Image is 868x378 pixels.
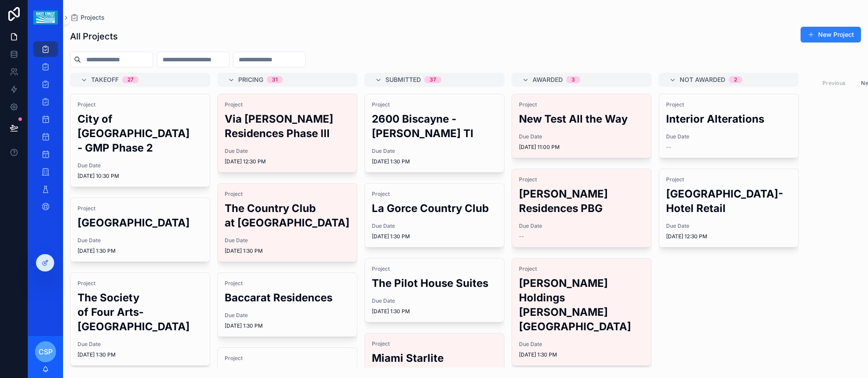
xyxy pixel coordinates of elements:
[70,13,105,22] a: Projects
[372,191,497,198] span: Project
[372,112,497,141] h2: 2600 Biscayne - [PERSON_NAME] TI
[533,75,563,84] span: Awarded
[666,176,791,183] span: Project
[519,112,644,126] h2: New Test All the Way
[78,162,203,169] span: Due Date
[519,101,644,108] span: Project
[70,30,118,42] h1: All Projects
[39,346,53,357] span: CSP
[372,233,497,240] span: [DATE] 1:30 PM
[225,355,350,362] span: Project
[70,272,210,366] a: ProjectThe Society of Four Arts-[GEOGRAPHIC_DATA]Due Date[DATE] 1:30 PM
[512,258,652,366] a: Project[PERSON_NAME] Holdings [PERSON_NAME][GEOGRAPHIC_DATA]Due Date[DATE] 1:30 PM
[659,94,799,158] a: ProjectInterior AlterationsDue Date--
[78,280,203,287] span: Project
[33,11,57,25] img: App logo
[78,237,203,244] span: Due Date
[572,76,575,83] div: 3
[225,312,350,319] span: Due Date
[372,101,497,108] span: Project
[519,187,644,215] h2: [PERSON_NAME] Residences PBG
[78,290,203,334] h2: The Society of Four Arts-[GEOGRAPHIC_DATA]
[78,215,203,230] h2: [GEOGRAPHIC_DATA]
[519,276,644,334] h2: [PERSON_NAME] Holdings [PERSON_NAME][GEOGRAPHIC_DATA]
[372,148,497,155] span: Due Date
[519,351,644,358] span: [DATE] 1:30 PM
[272,76,278,83] div: 31
[364,183,505,247] a: ProjectLa Gorce Country ClubDue Date[DATE] 1:30 PM
[372,340,497,347] span: Project
[680,75,725,84] span: Not Awarded
[372,276,497,290] h2: The Pilot House Suites
[372,223,497,230] span: Due Date
[666,233,791,240] span: [DATE] 12:30 PM
[70,198,210,262] a: Project[GEOGRAPHIC_DATA]Due Date[DATE] 1:30 PM
[372,351,497,365] h2: Miami Starlite
[127,76,134,83] div: 27
[666,133,791,140] span: Due Date
[225,201,350,230] h2: The Country Club at [GEOGRAPHIC_DATA]
[519,233,524,240] span: --
[519,265,644,272] span: Project
[666,112,791,126] h2: Interior Alterations
[666,187,791,215] h2: [GEOGRAPHIC_DATA]- Hotel Retail
[519,176,644,183] span: Project
[225,322,350,329] span: [DATE] 1:30 PM
[225,247,350,254] span: [DATE] 1:30 PM
[217,183,357,262] a: ProjectThe Country Club at [GEOGRAPHIC_DATA]Due Date[DATE] 1:30 PM
[78,351,203,358] span: [DATE] 1:30 PM
[512,94,652,158] a: ProjectNew Test All the WayDue Date[DATE] 11:00 PM
[91,75,119,84] span: Takeoff
[801,27,861,42] button: New Project
[512,169,652,247] a: Project[PERSON_NAME] Residences PBGDue Date--
[225,191,350,198] span: Project
[78,101,203,108] span: Project
[364,94,505,173] a: Project2600 Biscayne - [PERSON_NAME] TIDue Date[DATE] 1:30 PM
[70,94,210,187] a: ProjectCity of [GEOGRAPHIC_DATA] - GMP Phase 2Due Date[DATE] 10:30 PM
[225,101,350,108] span: Project
[225,158,350,165] span: [DATE] 12:30 PM
[385,75,421,84] span: Submitted
[225,280,350,287] span: Project
[78,173,203,180] span: [DATE] 10:30 PM
[430,76,436,83] div: 37
[217,272,357,337] a: ProjectBaccarat ResidencesDue Date[DATE] 1:30 PM
[78,112,203,155] h2: City of [GEOGRAPHIC_DATA] - GMP Phase 2
[666,101,791,108] span: Project
[372,265,497,272] span: Project
[225,148,350,155] span: Due Date
[225,237,350,244] span: Due Date
[225,290,350,305] h2: Baccarat Residences
[217,94,357,173] a: ProjectVia [PERSON_NAME] Residences Phase lllDue Date[DATE] 12:30 PM
[372,297,497,304] span: Due Date
[666,223,791,230] span: Due Date
[78,205,203,212] span: Project
[519,133,644,140] span: Due Date
[659,169,799,247] a: Project[GEOGRAPHIC_DATA]- Hotel RetailDue Date[DATE] 12:30 PM
[519,144,644,151] span: [DATE] 11:00 PM
[372,158,497,165] span: [DATE] 1:30 PM
[78,341,203,348] span: Due Date
[734,76,737,83] div: 2
[364,258,505,322] a: ProjectThe Pilot House SuitesDue Date[DATE] 1:30 PM
[28,35,63,226] div: scrollable content
[238,75,263,84] span: Pricing
[372,308,497,315] span: [DATE] 1:30 PM
[81,13,105,22] span: Projects
[372,201,497,215] h2: La Gorce Country Club
[225,112,350,141] h2: Via [PERSON_NAME] Residences Phase lll
[519,341,644,348] span: Due Date
[519,223,644,230] span: Due Date
[78,247,203,254] span: [DATE] 1:30 PM
[666,144,671,151] span: --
